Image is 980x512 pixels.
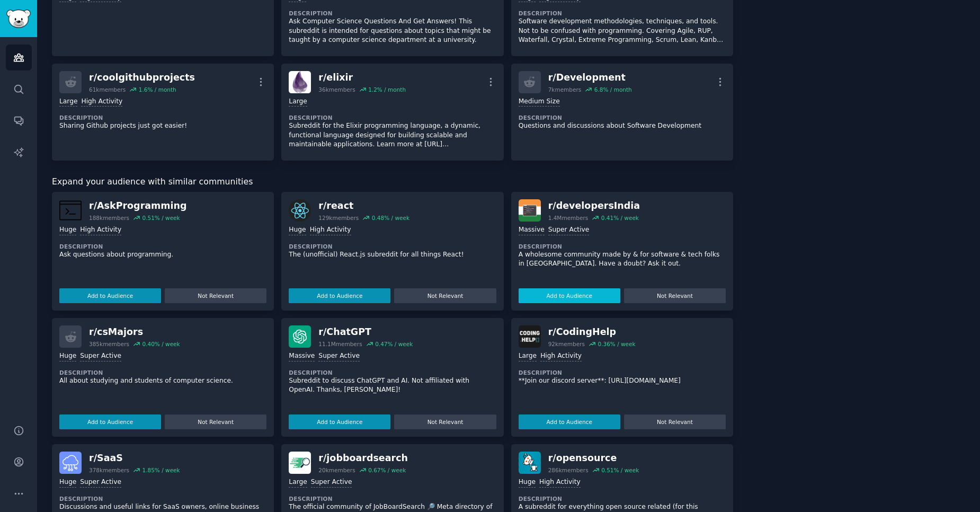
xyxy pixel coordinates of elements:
dt: Description [59,495,266,502]
div: High Activity [310,225,351,235]
div: Huge [59,478,76,488]
div: Large [289,97,307,107]
dt: Description [519,243,726,250]
div: Huge [59,225,76,235]
div: Super Active [318,351,360,361]
div: r/ elixir [318,71,406,84]
div: r/ CodingHelp [548,325,636,339]
div: 20k members [318,466,355,474]
img: elixir [289,71,311,93]
div: High Activity [81,97,122,107]
dt: Description [289,495,496,502]
div: r/ SaaS [89,452,180,465]
button: Add to Audience [59,414,161,429]
img: opensource [519,452,541,474]
dt: Description [519,369,726,376]
p: All about studying and students of computer science. [59,376,266,386]
div: 11.1M members [318,340,362,348]
button: Not Relevant [394,288,496,303]
a: r/Development7kmembers6.8% / monthMedium SizeDescriptionQuestions and discussions about Software ... [511,64,733,161]
dt: Description [59,114,266,121]
p: Subreddit for the Elixir programming language, a dynamic, functional language designed for buildi... [289,121,496,149]
div: Medium Size [519,97,560,107]
button: Not Relevant [165,288,266,303]
div: Large [289,478,307,488]
div: r/ opensource [548,452,639,465]
div: 1.85 % / week [142,466,180,474]
div: Large [59,97,77,107]
div: r/ jobboardsearch [318,452,408,465]
p: Ask Computer Science Questions And Get Answers! This subreddit is intended for questions about to... [289,17,496,45]
div: 0.40 % / week [142,340,180,348]
dt: Description [289,10,496,17]
div: r/ AskProgramming [89,199,187,213]
p: Subreddit to discuss ChatGPT and AI. Not affiliated with OpenAI. Thanks, [PERSON_NAME]! [289,376,496,395]
div: 1.2 % / month [368,86,406,93]
dt: Description [519,495,726,502]
div: 1.6 % / month [139,86,176,93]
div: Massive [519,225,545,235]
p: A wholesome community made by & for software & tech folks in [GEOGRAPHIC_DATA]. Have a doubt? Ask... [519,250,726,269]
dt: Description [59,243,266,250]
p: Software development methodologies, techniques, and tools. Not to be confused with programming. C... [519,17,726,45]
img: AskProgramming [59,199,82,222]
div: 385k members [89,340,129,348]
img: react [289,199,311,222]
div: r/ csMajors [89,325,180,339]
img: SaaS [59,452,82,474]
span: Expand your audience with similar communities [52,175,253,189]
div: Super Active [548,225,590,235]
button: Add to Audience [519,288,620,303]
div: Super Active [311,478,352,488]
dt: Description [519,114,726,121]
div: 0.51 % / week [601,466,639,474]
div: r/ Development [548,71,632,84]
button: Not Relevant [165,414,266,429]
div: r/ ChatGPT [318,325,413,339]
a: elixirr/elixir36kmembers1.2% / monthLargeDescriptionSubreddit for the Elixir programming language... [281,64,503,161]
div: Large [519,351,537,361]
div: Super Active [80,351,121,361]
div: 36k members [318,86,355,93]
button: Add to Audience [519,414,620,429]
p: Sharing Github projects just got easier! [59,121,266,131]
button: Add to Audience [289,414,390,429]
div: 1.4M members [548,214,589,222]
div: 129k members [318,214,359,222]
dt: Description [289,243,496,250]
img: jobboardsearch [289,452,311,474]
p: Ask questions about programming. [59,250,266,260]
img: developersIndia [519,199,541,222]
div: 0.51 % / week [142,214,180,222]
button: Not Relevant [624,414,726,429]
dt: Description [289,114,496,121]
div: Huge [519,478,536,488]
div: r/ coolgithubprojects [89,71,195,84]
div: Huge [289,225,306,235]
div: 0.47 % / week [375,340,413,348]
img: CodingHelp [519,325,541,348]
div: 92k members [548,340,585,348]
img: ChatGPT [289,325,311,348]
p: Questions and discussions about Software Development [519,121,726,131]
div: r/ developersIndia [548,199,640,213]
button: Not Relevant [624,288,726,303]
div: Super Active [80,478,121,488]
div: Massive [289,351,315,361]
p: The (unofficial) React.js subreddit for all things React! [289,250,496,260]
div: 6.8 % / month [594,86,632,93]
div: 286k members [548,466,589,474]
div: r/ react [318,199,409,213]
p: **Join our discord server**: [URL][DOMAIN_NAME] [519,376,726,386]
dt: Description [59,369,266,376]
div: 0.36 % / week [598,340,635,348]
div: 0.41 % / week [601,214,639,222]
div: High Activity [540,351,582,361]
div: 61k members [89,86,126,93]
div: High Activity [539,478,581,488]
a: r/coolgithubprojects61kmembers1.6% / monthLargeHigh ActivityDescriptionSharing Github projects ju... [52,64,274,161]
div: 7k members [548,86,582,93]
div: 0.67 % / week [368,466,406,474]
div: 0.48 % / week [372,214,409,222]
button: Not Relevant [394,414,496,429]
